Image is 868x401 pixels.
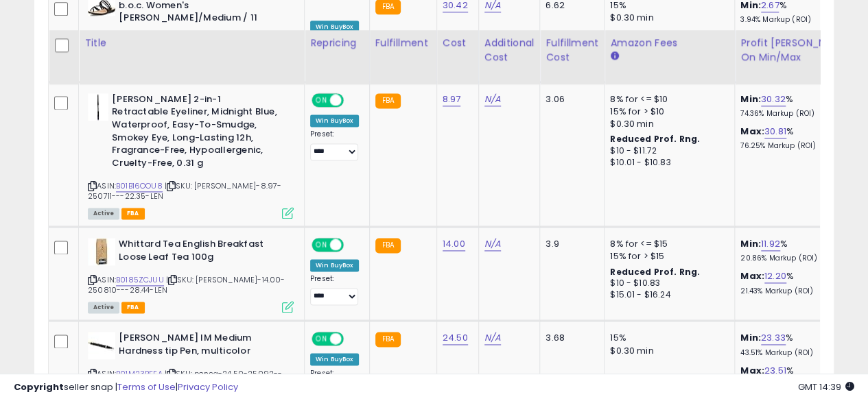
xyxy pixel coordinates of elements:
b: Whittard Tea English Breakfast Loose Leaf Tea 100g [119,238,285,267]
img: 21rmmFHZtFL._SL40_.jpg [88,93,108,121]
span: OFF [342,95,364,106]
div: % [740,270,854,295]
div: $10 - $11.72 [610,145,724,157]
a: N/A [484,331,501,345]
div: Cost [443,36,473,51]
a: N/A [484,93,501,106]
a: 11.92 [761,237,780,251]
span: FBA [121,302,145,313]
div: 15% for > $10 [610,106,724,118]
p: 43.51% Markup (ROI) [740,348,854,358]
div: Fulfillment [375,36,431,51]
span: All listings currently available for purchase on Amazon [88,208,119,219]
p: 21.43% Markup (ROI) [740,287,854,296]
span: ON [313,239,330,251]
p: 76.25% Markup (ROI) [740,141,854,151]
div: $10 - $10.83 [610,278,724,289]
span: | SKU: [PERSON_NAME]-8.97-250711---22.35-LEN [88,180,281,201]
a: 24.50 [443,331,468,345]
b: Max: [740,269,764,282]
span: 2025-10-8 14:39 GMT [798,380,854,393]
div: 15% [610,332,724,344]
b: Min: [740,331,761,344]
div: $0.30 min [610,118,724,130]
a: 23.33 [761,331,786,345]
span: ON [313,333,330,345]
a: N/A [484,237,501,251]
span: All listings currently available for purchase on Amazon [88,302,119,313]
div: Win BuyBox [310,114,359,127]
b: Reduced Prof. Rng. [610,266,700,278]
a: 8.97 [443,93,461,106]
a: Terms of Use [117,380,176,393]
div: $0.30 min [610,12,724,24]
div: $0.30 min [610,345,724,357]
a: 30.81 [764,125,786,138]
b: Min: [740,237,761,250]
span: | SKU: [PERSON_NAME]-14.00-250810---28.44-LEN [88,274,285,295]
b: Max: [740,125,764,138]
b: Min: [740,93,761,106]
div: 3.68 [546,332,594,344]
div: Amazon Fees [610,36,729,51]
div: ASIN: [88,238,294,311]
p: 3.94% Markup (ROI) [740,15,854,25]
a: 14.00 [443,237,465,251]
a: 30.32 [761,93,786,106]
div: % [740,238,854,263]
b: [PERSON_NAME] 2-in-1 Retractable Eyeliner, Midnight Blue, Waterproof, Easy-To-Smudge, Smokey Eye,... [112,93,279,173]
div: Title [84,36,298,51]
div: 8% for <= $15 [610,238,724,250]
p: 20.86% Markup (ROI) [740,254,854,263]
div: Win BuyBox [310,21,359,33]
div: ASIN: [88,93,294,217]
div: seller snap | | [14,381,238,394]
small: FBA [375,238,401,253]
strong: Copyright [14,380,64,393]
span: OFF [342,333,364,345]
b: [PERSON_NAME] IM Medium Hardness tip Pen, multicolor [119,332,285,361]
div: % [740,125,854,151]
div: % [740,93,854,119]
div: Additional Cost [484,36,535,65]
th: The percentage added to the cost of goods (COGS) that forms the calculator for Min & Max prices. [735,31,865,85]
p: 74.36% Markup (ROI) [740,109,854,119]
span: ON [313,95,330,106]
div: % [740,332,854,357]
div: Repricing [310,36,364,51]
div: Fulfillment Cost [546,36,598,65]
a: 12.20 [764,269,786,283]
div: Win BuyBox [310,259,359,271]
b: Reduced Prof. Rng. [610,133,700,145]
small: FBA [375,332,401,347]
small: FBA [375,93,401,108]
div: 3.9 [546,238,594,250]
div: $15.01 - $16.24 [610,289,724,301]
a: Privacy Policy [178,380,238,393]
div: 3.06 [546,93,594,106]
span: FBA [121,208,145,219]
img: 41RJTAf8GDL._SL40_.jpg [88,238,115,265]
small: Amazon Fees. [610,51,618,63]
div: Preset: [310,274,359,305]
div: $10.01 - $10.83 [610,157,724,169]
div: 15% for > $15 [610,250,724,263]
a: B01B16OOU8 [116,180,163,192]
div: Preset: [310,130,359,160]
a: B0185ZCJUU [116,274,164,286]
div: 8% for <= $10 [610,93,724,106]
img: 21bt0awjekL._SL40_.jpg [88,332,115,359]
div: Profit [PERSON_NAME] on Min/Max [740,36,859,65]
div: Win BuyBox [310,353,359,365]
span: OFF [342,239,364,251]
